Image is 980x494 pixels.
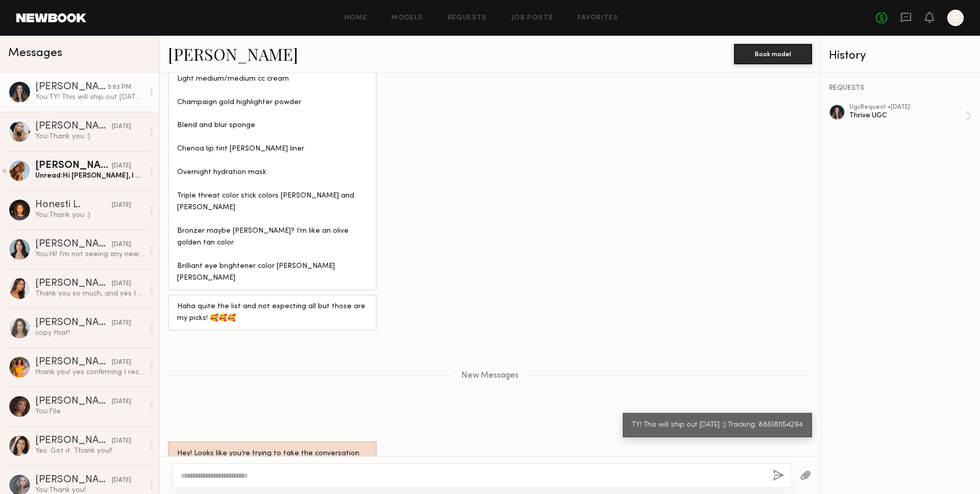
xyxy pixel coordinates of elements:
[168,43,298,65] a: [PERSON_NAME]
[35,328,144,338] div: copy that!
[947,10,964,26] a: E
[345,15,367,21] a: Home
[35,171,144,181] div: Unread: Hi [PERSON_NAME], I have uploaded content into the drive that was emailed to me. Thank yo...
[112,476,131,485] div: [DATE]
[35,210,144,220] div: You: Thank you :)
[35,367,144,377] div: thank you! yes confirming I received them :)
[35,161,112,171] div: [PERSON_NAME]
[112,240,131,250] div: [DATE]
[108,83,131,92] div: 5:02 PM
[448,15,487,21] a: Requests
[391,15,423,21] a: Models
[461,372,519,380] span: New Messages
[112,318,131,328] div: [DATE]
[35,475,112,485] div: [PERSON_NAME]
[112,436,131,446] div: [DATE]
[35,250,144,259] div: You: Hi! I'm not seeing any new content in your folder :)
[35,239,112,250] div: [PERSON_NAME]
[35,318,112,328] div: [PERSON_NAME]
[35,436,112,446] div: [PERSON_NAME]
[632,419,803,431] div: TY! This will ship out [DATE] :) Tracking: 885181154294
[35,121,112,132] div: [PERSON_NAME]
[177,301,367,325] div: Haha quite the list and not expecting all but those are my picks! 🥰🥰🥰
[829,50,972,62] div: History
[35,407,144,416] div: You: File
[511,15,554,21] a: Job Posts
[35,200,112,210] div: Honesti L.
[849,111,966,120] div: Thrive UGC
[177,73,367,284] div: Light medium/medium cc cream Champaign gold highlighter powder Blend and blur sponge Chenoa lip t...
[8,47,62,59] span: Messages
[112,161,131,171] div: [DATE]
[112,279,131,289] div: [DATE]
[849,104,966,111] div: ugc Request • [DATE]
[734,49,812,58] a: Book model
[112,358,131,367] div: [DATE]
[35,82,108,92] div: [PERSON_NAME]
[35,92,144,102] div: You: TY! This will ship out [DATE] :) Tracking: 885181154294
[849,104,972,128] a: ugcRequest •[DATE]Thrive UGC
[35,279,112,289] div: [PERSON_NAME]
[112,397,131,407] div: [DATE]
[578,15,618,21] a: Favorites
[734,44,812,64] button: Book model
[35,289,144,299] div: Thank you so much, and yes I received the package :).
[112,201,131,210] div: [DATE]
[112,122,131,132] div: [DATE]
[35,397,112,407] div: [PERSON_NAME]
[35,357,112,367] div: [PERSON_NAME]
[829,85,972,92] div: REQUESTS
[35,446,144,456] div: Yes. Got it. Thank you!!
[35,132,144,141] div: You: Thank you :)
